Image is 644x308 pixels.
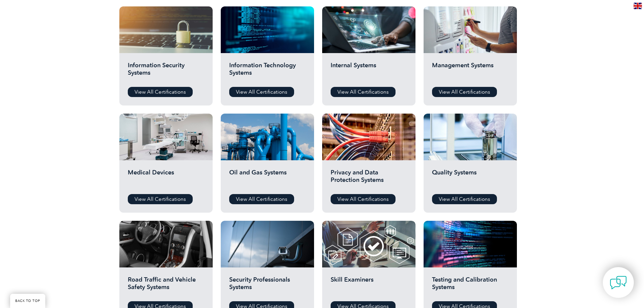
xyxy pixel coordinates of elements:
h2: Security Professionals Systems [229,276,306,296]
h2: Quality Systems [432,169,508,189]
a: View All Certifications [128,87,193,97]
h2: Management Systems [432,62,508,82]
h2: Road Traffic and Vehicle Safety Systems [128,276,204,296]
img: contact-chat.png [610,274,627,291]
a: View All Certifications [432,194,497,204]
h2: Testing and Calibration Systems [432,276,508,296]
h2: Oil and Gas Systems [229,169,306,189]
h2: Internal Systems [331,62,407,82]
h2: Information Security Systems [128,62,204,82]
h2: Information Technology Systems [229,62,306,82]
img: en [634,3,642,9]
a: View All Certifications [229,194,294,204]
a: View All Certifications [331,87,396,97]
a: View All Certifications [128,194,193,204]
h2: Skill Examiners [331,276,407,296]
h2: Medical Devices [128,169,204,189]
a: View All Certifications [331,194,396,204]
a: BACK TO TOP [10,294,45,308]
h2: Privacy and Data Protection Systems [331,169,407,189]
a: View All Certifications [432,87,497,97]
a: View All Certifications [229,87,294,97]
